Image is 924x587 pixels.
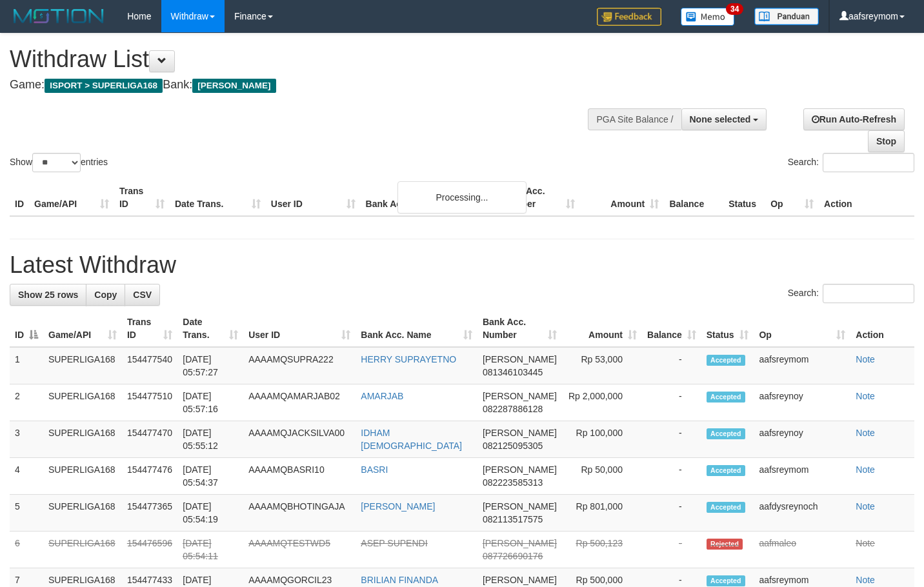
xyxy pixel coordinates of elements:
span: [PERSON_NAME] [483,354,557,364]
a: HERRY SUPRAYETNO [361,354,456,364]
td: Rp 100,000 [562,421,642,458]
span: Accepted [707,502,745,513]
span: [PERSON_NAME] [483,538,557,548]
td: Rp 801,000 [562,495,642,532]
td: Rp 2,000,000 [562,384,642,421]
td: aafsreymom [754,347,850,384]
h1: Withdraw List [10,46,603,72]
th: Status [723,179,765,216]
th: Trans ID [114,179,170,216]
td: - [642,347,701,384]
th: Date Trans. [170,179,266,216]
a: BRILIAN FINANDA [361,575,438,585]
a: Note [856,391,875,401]
td: [DATE] 05:55:12 [177,421,243,458]
td: Rp 53,000 [562,347,642,384]
img: MOTION_logo.png [10,6,108,26]
th: Status: activate to sort column ascending [701,310,754,347]
td: Rp 50,000 [562,458,642,495]
td: [DATE] 05:54:11 [177,532,243,568]
th: Bank Acc. Name: activate to sort column ascending [356,310,477,347]
td: - [642,532,701,568]
td: - [642,458,701,495]
span: Copy 082125095305 to clipboard [483,441,543,451]
td: 4 [10,458,43,495]
a: BASRI [361,464,388,475]
span: Copy 082287886128 to clipboard [483,404,543,414]
td: [DATE] 05:54:37 [177,458,243,495]
td: - [642,421,701,458]
a: Note [856,538,875,548]
th: Game/API [29,179,114,216]
span: Copy [94,290,117,300]
span: [PERSON_NAME] [483,428,557,438]
th: Date Trans.: activate to sort column ascending [177,310,243,347]
div: Processing... [397,181,527,214]
a: Show 25 rows [10,284,86,306]
label: Search: [788,284,914,303]
th: Game/API: activate to sort column ascending [43,310,122,347]
a: Note [856,501,875,512]
span: None selected [690,114,751,124]
td: AAAAMQSUPRA222 [243,347,356,384]
a: Note [856,575,875,585]
select: Showentries [32,153,81,172]
td: 3 [10,421,43,458]
td: AAAAMQTESTWD5 [243,532,356,568]
td: aafmaleo [754,532,850,568]
span: Copy 081346103445 to clipboard [483,367,543,377]
span: [PERSON_NAME] [192,79,276,93]
td: 1 [10,347,43,384]
span: Accepted [707,465,745,476]
img: Feedback.jpg [597,8,661,26]
th: User ID [266,179,361,216]
td: 2 [10,384,43,421]
th: Bank Acc. Number: activate to sort column ascending [477,310,562,347]
td: 6 [10,532,43,568]
th: Bank Acc. Number [496,179,580,216]
td: 154477476 [122,458,177,495]
span: Show 25 rows [18,290,78,300]
td: SUPERLIGA168 [43,532,122,568]
td: AAAAMQBHOTINGAJA [243,495,356,532]
td: 154477540 [122,347,177,384]
a: Note [856,428,875,438]
td: [DATE] 05:54:19 [177,495,243,532]
span: Rejected [707,539,743,550]
a: Note [856,464,875,475]
span: [PERSON_NAME] [483,501,557,512]
th: Balance [664,179,723,216]
label: Search: [788,153,914,172]
a: Stop [868,130,905,152]
th: ID: activate to sort column descending [10,310,43,347]
th: User ID: activate to sort column ascending [243,310,356,347]
a: [PERSON_NAME] [361,501,435,512]
a: CSV [125,284,160,306]
td: [DATE] 05:57:27 [177,347,243,384]
span: Copy 082223585313 to clipboard [483,477,543,488]
td: aafdysreynoch [754,495,850,532]
td: [DATE] 05:57:16 [177,384,243,421]
span: [PERSON_NAME] [483,464,557,475]
td: 154477470 [122,421,177,458]
span: Accepted [707,355,745,366]
h1: Latest Withdraw [10,252,914,278]
a: Note [856,354,875,364]
span: Copy 082113517575 to clipboard [483,514,543,524]
th: Amount [580,179,664,216]
div: PGA Site Balance / [588,108,681,130]
th: Op: activate to sort column ascending [754,310,850,347]
a: Copy [86,284,125,306]
span: Copy 087726690176 to clipboard [483,551,543,561]
th: ID [10,179,29,216]
img: Button%20Memo.svg [681,8,735,26]
td: 154477510 [122,384,177,421]
a: Run Auto-Refresh [803,108,905,130]
td: aafsreymom [754,458,850,495]
td: SUPERLIGA168 [43,421,122,458]
th: Amount: activate to sort column ascending [562,310,642,347]
td: AAAAMQAMARJAB02 [243,384,356,421]
h4: Game: Bank: [10,79,603,92]
td: 154476596 [122,532,177,568]
td: SUPERLIGA168 [43,495,122,532]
